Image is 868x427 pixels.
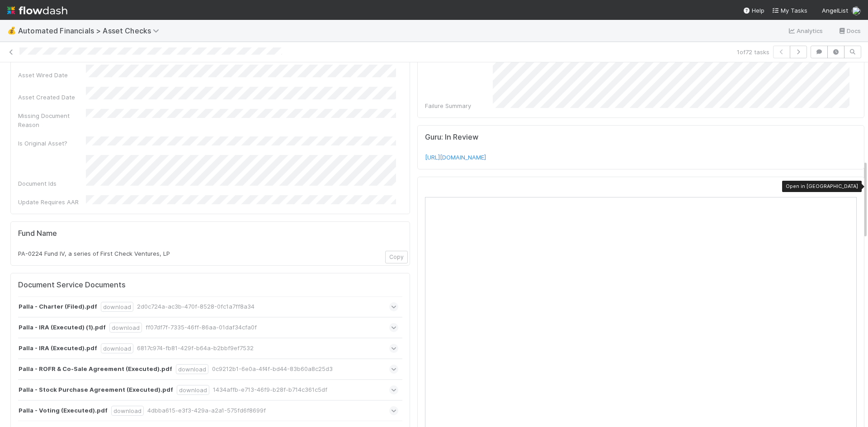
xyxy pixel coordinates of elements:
[737,47,769,56] span: 1 of 72 tasks
[18,70,86,80] div: Asset Wired Date
[146,323,257,333] div: ff07df7f-7335-46ff-86aa-01daf34cfa0f
[113,407,142,414] a: download
[19,385,173,395] strong: Palla - Stock Purchase Agreement (Executed).pdf
[425,101,493,110] div: Failure Summary
[822,7,848,14] span: AngelList
[212,364,333,374] div: 0c9212b1-6e0a-4f4f-bd44-83b60a8c25d3
[852,6,861,15] img: avatar_99e80e95-8f0d-4917-ae3c-b5dad577a2b5.png
[19,406,108,416] strong: Palla - Voting (Executed).pdf
[147,406,266,416] div: 4dbba615-e3f3-429a-a2a1-575fd6f8699f
[19,343,97,353] strong: Palla - IRA (Executed).pdf
[18,250,170,257] span: PA-0224 Fund IV, a series of First Check Ventures, LP
[788,25,823,36] a: Analytics
[18,111,86,129] div: Missing Document Reason
[18,281,402,290] h5: Document Service Documents
[18,139,86,148] div: Is Original Asset?
[19,302,97,312] strong: Palla - Charter (Filed).pdf
[18,179,86,188] div: Document Ids
[425,133,857,142] h5: Guru: In Review
[112,324,140,331] a: download
[772,6,807,15] a: My Tasks
[213,385,327,395] div: 1434affb-e713-46f9-b28f-b714c361c5df
[137,302,255,312] div: 2d0c724a-ac3b-470f-8528-0fc1a7ff8a34
[743,6,764,15] div: Help
[19,323,106,333] strong: Palla - IRA (Executed) (1).pdf
[137,343,254,353] div: 6817c974-fb81-429f-b64a-b2bbf9ef7532
[425,154,486,161] a: [URL][DOMAIN_NAME]
[18,229,402,238] h5: Fund Name
[178,366,206,373] a: download
[385,251,408,263] button: Copy
[18,93,86,102] div: Asset Created Date
[179,386,207,394] a: download
[103,345,131,352] a: download
[18,197,86,206] div: Update Requires AAR
[18,26,164,35] span: Automated Financials > Asset Checks
[838,25,861,36] a: Docs
[7,27,16,34] span: 💰
[7,3,67,18] img: logo-inverted-e16ddd16eac7371096b0.svg
[19,364,172,374] strong: Palla - ROFR & Co-Sale Agreement (Executed).pdf
[103,303,131,310] a: download
[772,7,807,14] span: My Tasks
